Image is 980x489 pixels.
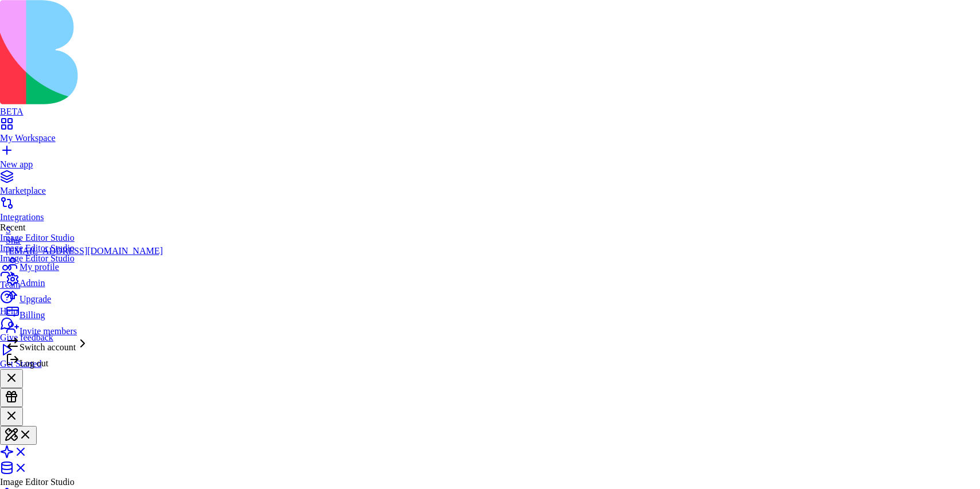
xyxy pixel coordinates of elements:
[20,278,45,288] span: Admin
[20,358,48,368] span: Log out
[20,342,76,352] span: Switch account
[20,310,45,320] span: Billing
[6,236,163,246] div: Shir
[20,262,59,272] span: My profile
[6,225,163,256] a: SShir[EMAIL_ADDRESS][DOMAIN_NAME]
[6,256,163,272] a: My profile
[6,272,163,288] a: Admin
[6,288,163,304] a: Upgrade
[20,326,77,336] span: Invite members
[6,320,163,337] a: Invite members
[6,246,163,256] div: [EMAIL_ADDRESS][DOMAIN_NAME]
[6,225,11,235] span: S
[20,294,51,304] span: Upgrade
[6,304,163,320] a: Billing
